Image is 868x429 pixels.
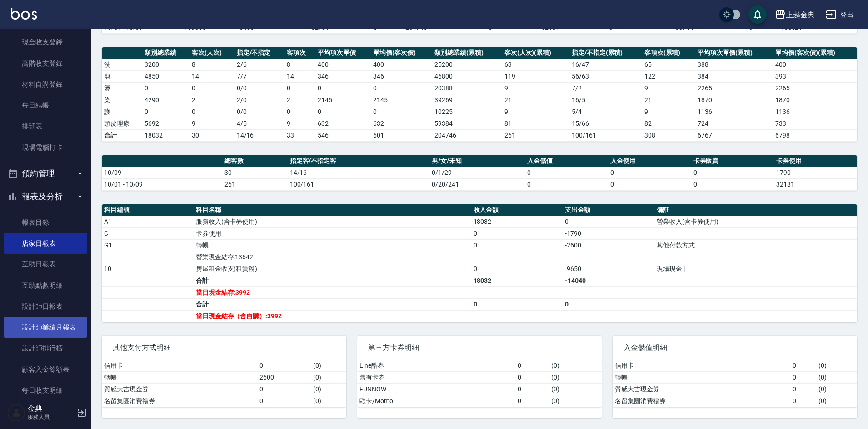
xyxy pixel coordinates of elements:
td: -9650 [563,263,654,275]
a: 每日收支明細 [4,380,87,401]
table: a dense table [613,360,857,407]
td: 0 [790,395,817,407]
button: save [748,5,767,24]
td: 0 [257,395,311,407]
td: 82 [642,118,695,129]
td: 0 [190,82,234,94]
td: 81 [502,118,569,129]
table: a dense table [102,204,857,322]
td: 營業現金結存:13642 [194,251,471,263]
td: 6798 [773,129,857,141]
img: Person [7,404,25,422]
td: ( 0 ) [816,360,857,372]
td: 14/16 [288,167,430,178]
td: 100/161 [288,178,430,190]
td: 0 / 0 [234,82,285,94]
td: 1136 [773,106,857,118]
a: 每日結帳 [4,95,87,116]
td: 14 [190,70,234,82]
td: ( 0 ) [311,360,346,372]
td: 7 / 2 [569,82,642,94]
td: 現場現金 | [654,263,857,275]
td: 0 [515,371,549,383]
th: 卡券販賣 [691,155,774,167]
th: 入金使用 [608,155,691,167]
a: 互助點數明細 [4,275,87,296]
td: 0 [190,106,234,118]
td: 4850 [142,70,190,82]
td: 16 / 47 [569,59,642,70]
p: 服務人員 [28,413,74,421]
td: 歐卡/Momo [357,395,515,407]
td: 204746 [432,129,502,141]
td: 0 [142,106,190,118]
a: 報表目錄 [4,212,87,233]
td: 舊有卡券 [357,371,515,383]
td: 632 [371,118,432,129]
td: 信用卡 [102,360,257,372]
td: ( 0 ) [549,383,602,395]
td: 0 [471,263,563,275]
td: 0 [525,167,608,178]
td: 燙 [102,82,142,94]
td: 46800 [432,70,502,82]
td: 9 [190,118,234,129]
td: 9 [642,82,695,94]
td: 384 [695,70,773,82]
td: 質感大吉現金券 [102,383,257,395]
td: 2 [284,94,315,106]
td: 30 [190,129,234,141]
th: 平均項次單價 [315,47,371,59]
a: 設計師業績月報表 [4,317,87,338]
th: 入金儲值 [525,155,608,167]
td: 3200 [142,59,190,70]
th: 指定/不指定 [234,47,285,59]
td: 2 / 6 [234,59,285,70]
a: 互助日報表 [4,254,87,275]
td: 0 [515,383,549,395]
td: 2600 [257,371,311,383]
td: ( 0 ) [549,395,602,407]
th: 科目編號 [102,204,194,216]
td: 0 [790,383,817,395]
table: a dense table [357,360,602,407]
td: 10 [102,263,194,275]
th: 單均價(客次價) [371,47,432,59]
a: 材料自購登錄 [4,74,87,95]
td: 2145 [315,94,371,106]
td: 119 [502,70,569,82]
td: 388 [695,59,773,70]
td: 9 [502,82,569,94]
td: ( 0 ) [816,371,857,383]
button: 預約管理 [4,162,87,185]
td: 18032 [142,129,190,141]
td: 6767 [695,129,773,141]
td: 15 / 66 [569,118,642,129]
td: 0 [608,167,691,178]
button: 登出 [822,6,857,23]
td: 染 [102,94,142,106]
td: 16 / 5 [569,94,642,106]
td: 346 [315,70,371,82]
a: 高階收支登錄 [4,53,87,74]
td: 5692 [142,118,190,129]
td: 30 [222,167,288,178]
td: ( 0 ) [311,395,346,407]
th: 客項次 [284,47,315,59]
td: 合計 [194,275,471,286]
th: 支出金額 [563,204,654,216]
td: 400 [773,59,857,70]
td: 10225 [432,106,502,118]
td: 名留集團消費禮券 [613,395,790,407]
td: 洗 [102,59,142,70]
a: 排班表 [4,116,87,137]
td: 0 [471,298,563,310]
th: 科目名稱 [194,204,471,216]
td: ( 0 ) [549,360,602,372]
td: 房屋租金收支(租賃稅) [194,263,471,275]
td: 剪 [102,70,142,82]
td: 0 / 0 [234,106,285,118]
td: 261 [222,178,288,190]
table: a dense table [102,360,346,407]
button: 上越金典 [771,5,818,24]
